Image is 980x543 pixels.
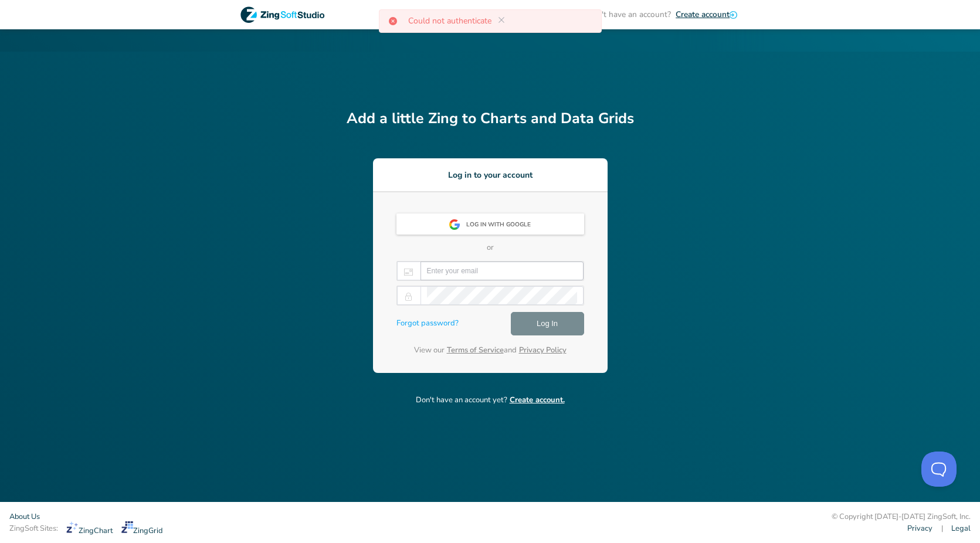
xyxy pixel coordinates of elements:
p: View our and [396,345,584,357]
a: About Us [9,511,40,522]
h2: Add a little Zing to Charts and Data Grids [347,108,634,130]
div: Log in with Google [466,215,538,236]
span: ZingSoft Sites: [9,523,58,534]
p: Could not authenticate [408,17,501,25]
input: Enter your email [427,262,577,280]
iframe: Toggle Customer Support [921,452,957,487]
span: | [941,523,943,534]
a: Privacy Policy [519,345,567,355]
div: © Copyright [DATE]-[DATE] ZingSoft, Inc. [832,511,971,523]
button: Log In [511,312,584,335]
span: Create account [676,9,730,20]
span: Log In [537,317,558,331]
a: Terms of Service [447,345,504,355]
a: Forgot password? [396,318,459,330]
a: Privacy [907,523,932,534]
a: Legal [951,523,971,534]
h3: Log in to your account [373,169,608,181]
p: Don't have an account yet? [347,395,634,406]
span: Create account. [510,395,565,405]
a: ZingChart [66,521,113,537]
a: ZingGrid [121,521,163,537]
p: or [396,242,584,254]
